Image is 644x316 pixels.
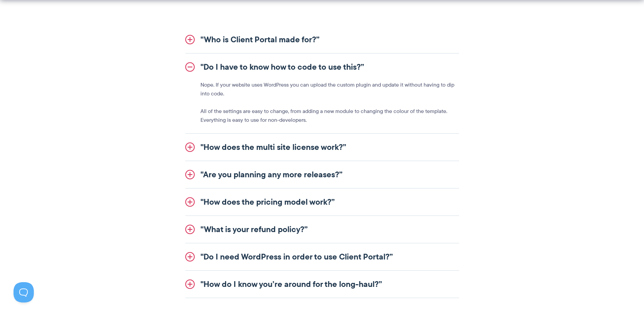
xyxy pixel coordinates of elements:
iframe: Toggle Customer Support [14,282,34,302]
a: "Who is Client Portal made for?” [185,26,459,53]
a: "Do I need WordPress in order to use Client Portal?” [185,243,459,270]
a: "How does the pricing model work?” [185,188,459,216]
a: "How does the multi site license work?” [185,134,459,161]
a: "Are you planning any more releases?” [185,161,459,188]
a: "What is your refund policy?” [185,216,459,243]
a: "How do I know you’re around for the long-haul?” [185,271,459,298]
p: All of the settings are easy to change, from adding a new module to changing the colour of the te... [200,107,459,125]
p: Nope. If your website uses WordPress you can upload the custom plugin and update it without havin... [200,81,459,98]
a: "Do I have to know how to code to use this?” [185,53,459,81]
